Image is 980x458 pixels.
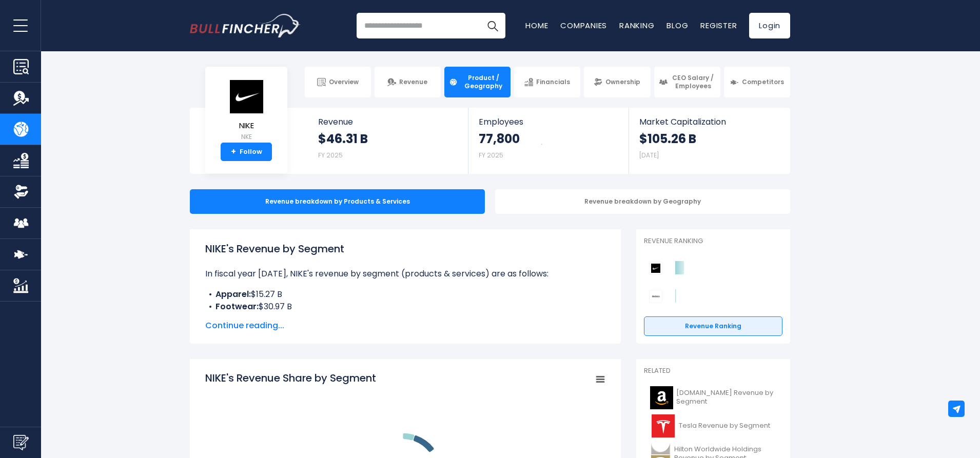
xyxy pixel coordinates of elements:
span: Financials [536,78,570,86]
a: Home [525,20,548,31]
strong: $46.31 B [318,131,368,147]
a: Employees 77,800 FY 2025 [468,108,628,174]
img: TSLA logo [650,414,676,437]
tspan: NIKE's Revenue Share by Segment [205,371,376,385]
img: NIKE competitors logo [649,262,662,275]
a: Overview [305,67,371,97]
h1: NIKE's Revenue by Segment [205,241,605,256]
img: Ownership [13,184,29,200]
a: Competitors [724,67,790,97]
img: Bullfincher logo [190,14,301,37]
span: [DOMAIN_NAME] Revenue by Segment [676,389,776,406]
li: $30.97 B [205,301,605,313]
a: Blog [667,20,688,31]
a: Companies [560,20,607,31]
a: Register [700,20,737,31]
img: AMZN logo [650,386,673,409]
span: Revenue [318,117,458,127]
p: Revenue Ranking [644,237,782,246]
p: Related [644,367,782,375]
a: CEO Salary / Employees [654,67,720,97]
span: Ownership [605,78,640,86]
p: In fiscal year [DATE], NIKE's revenue by segment (products & services) are as follows: [205,268,605,280]
span: Tesla Revenue by Segment [679,422,770,430]
a: Ranking [619,20,654,31]
a: +Follow [221,143,272,161]
a: Ownership [584,67,650,97]
a: Revenue [375,67,441,97]
li: $15.27 B [205,288,605,301]
b: Footwear: [215,301,259,312]
a: Financials [514,67,580,97]
span: Market Capitalization [639,117,779,127]
div: Revenue breakdown by Products & Services [190,189,485,214]
a: Login [749,13,790,38]
button: Search [480,13,505,38]
span: Continue reading... [205,320,605,332]
small: NKE [228,132,264,142]
a: Revenue Ranking [644,316,782,336]
small: FY 2025 [318,151,343,160]
a: Revenue $46.31 B FY 2025 [308,108,468,174]
a: Product / Geography [444,67,511,97]
strong: + [231,147,236,156]
img: Deckers Outdoor Corporation competitors logo [649,290,662,303]
span: Employees [479,117,618,127]
a: NIKE NKE [228,79,265,143]
div: Revenue breakdown by Geography [495,189,790,214]
span: Overview [329,78,359,86]
span: CEO Salary / Employees [671,74,716,90]
small: FY 2025 [479,151,503,160]
span: Revenue [399,78,427,86]
span: Competitors [742,78,784,86]
a: [DOMAIN_NAME] Revenue by Segment [644,384,782,412]
strong: $105.26 B [639,131,696,147]
a: Tesla Revenue by Segment [644,412,782,440]
span: NIKE [228,122,264,130]
span: Product / Geography [461,74,506,90]
a: Go to homepage [190,14,300,37]
a: Market Capitalization $105.26 B [DATE] [629,108,789,174]
b: Apparel: [215,288,251,300]
strong: 77,800 [479,131,520,147]
small: [DATE] [639,151,659,160]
